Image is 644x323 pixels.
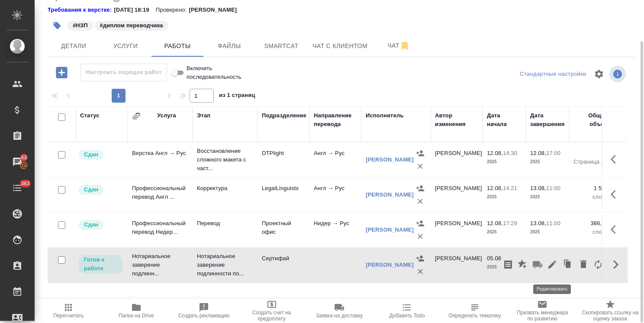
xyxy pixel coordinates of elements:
[414,182,427,195] button: Назначить
[197,252,253,278] p: Нотариальное заверение подлинности по...
[530,193,565,201] p: 2025
[487,228,522,236] p: 2025
[573,158,608,166] p: Страница А4
[84,220,98,229] p: Сдан
[114,6,156,14] p: [DATE] 18:19
[546,150,560,156] p: 17:00
[515,254,530,275] button: Добавить оценку
[431,145,483,175] td: [PERSON_NAME]
[102,299,170,323] button: Папка на Drive
[573,111,608,129] div: Общий объем
[487,255,503,262] p: 05.08,
[378,40,419,51] span: Чат
[238,299,305,323] button: Создать счет на предоплату
[178,313,230,319] span: Создать рекламацию
[605,254,626,275] button: Скрыть кнопки
[258,215,309,245] td: Проектный офис
[441,299,509,323] button: Определить тематику
[128,248,193,282] td: Нотариальное заверение подлинн...
[591,254,605,275] button: Заменить
[84,150,98,159] p: Сдан
[560,254,576,275] button: Клонировать
[414,230,427,243] button: Удалить
[448,313,501,319] span: Определить тематику
[487,193,522,201] p: 2025
[501,254,515,275] button: Скопировать мини-бриф
[50,64,74,81] button: Добавить работу
[243,310,300,322] span: Создать счет на предоплату
[78,219,123,231] div: Менеджер проверил работу исполнителя, передает ее на следующий этап
[197,184,253,193] p: Корректура
[605,149,626,170] button: Здесь прячутся важные кнопки
[546,220,560,226] p: 11:00
[414,217,427,230] button: Назначить
[128,145,193,175] td: Верстка Англ → Рус
[576,254,591,275] button: Удалить
[530,111,565,129] div: Дата завершения
[262,111,306,120] div: Подразделение
[589,64,609,84] span: Настроить таблицу
[573,193,608,201] p: слово
[316,313,363,319] span: Заявка на доставку
[503,185,517,191] p: 14:21
[100,21,163,30] p: #диплом переводчика
[16,153,32,162] span: 43
[431,250,483,280] td: [PERSON_NAME]
[105,41,146,52] span: Услуги
[573,219,608,228] p: 386,35
[306,299,373,323] button: Заявка на доставку
[80,111,100,120] div: Статус
[197,111,210,120] div: Этап
[78,149,123,161] div: Менеджер проверил работу исполнителя, передает ее на следующий этап
[366,156,414,163] a: [PERSON_NAME]
[399,41,410,51] svg: Отписаться
[314,111,357,129] div: Направление перевода
[258,180,309,210] td: LegalLinguists
[487,263,522,271] p: 2025
[487,185,503,191] p: 12.08,
[219,90,255,103] span: из 1 страниц
[530,220,546,226] p: 13.08,
[373,299,441,323] button: Добавить Todo
[53,313,84,319] span: Пересчитать
[366,111,404,120] div: Исполнитель
[530,158,565,166] p: 2025
[576,299,644,323] button: Скопировать ссылку на оценку заказа
[414,147,427,160] button: Назначить
[157,111,176,120] div: Услуга
[209,41,250,52] span: Файлы
[309,145,361,175] td: Англ → Рус
[84,185,98,194] p: Сдан
[258,145,309,175] td: DTPlight
[518,68,589,81] div: split button
[530,228,565,236] p: 2025
[78,254,123,275] div: Исполнитель может приступить к работе
[514,310,571,322] span: Призвать менеджера по развитию
[487,158,522,166] p: 2025
[309,215,361,245] td: Нидер → Рус
[435,111,478,129] div: Автор изменения
[530,254,545,275] button: Заявка на доставку
[73,21,88,30] p: #НЗП
[366,191,414,198] a: [PERSON_NAME]
[187,64,241,81] span: Включить последовательность
[573,184,608,193] p: 1 557
[132,112,141,120] button: Сгруппировать
[2,177,32,199] a: 363
[197,219,253,228] p: Перевод
[156,6,189,14] p: Проверено:
[605,219,626,240] button: Здесь прячутся важные кнопки
[530,185,546,191] p: 13.08,
[546,185,560,191] p: 11:00
[312,41,367,52] span: Чат с клиентом
[414,195,427,208] button: Удалить
[2,151,32,173] a: 43
[573,149,608,158] p: 4
[366,262,414,268] a: [PERSON_NAME]
[261,41,302,52] span: Smartcat
[503,150,517,156] p: 14:30
[487,111,522,129] div: Дата начала
[414,252,427,265] button: Назначить
[309,180,361,210] td: Англ → Рус
[605,184,626,205] button: Здесь прячутся важные кнопки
